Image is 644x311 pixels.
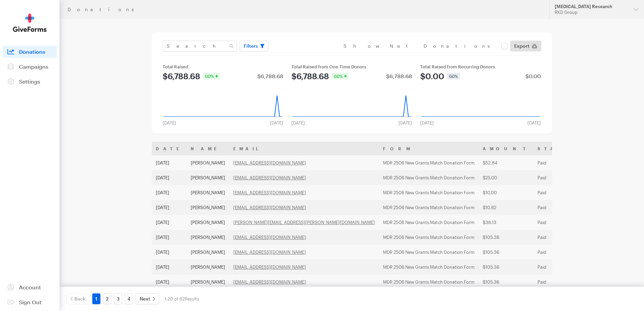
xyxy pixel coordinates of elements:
td: [DATE] [152,274,187,289]
div: [MEDICAL_DATA] Research [555,4,628,9]
td: [PERSON_NAME] [187,260,229,274]
div: [DATE] [523,120,545,126]
td: [PERSON_NAME] [187,245,229,260]
td: $10.82 [479,200,533,215]
a: 3 [114,293,122,304]
a: Settings [3,75,57,88]
td: MDR 2506 New Grants Match Donation Form [379,245,479,260]
td: $38.13 [479,215,533,230]
td: [PERSON_NAME] [187,185,229,200]
td: $105.36 [479,260,533,274]
a: [EMAIL_ADDRESS][DOMAIN_NAME] [233,190,306,195]
td: [PERSON_NAME] [187,215,229,230]
a: [EMAIL_ADDRESS][DOMAIN_NAME] [233,264,306,270]
a: [EMAIL_ADDRESS][DOMAIN_NAME] [233,249,306,255]
button: Filters [240,41,268,51]
a: Export [510,41,541,51]
a: [EMAIL_ADDRESS][DOMAIN_NAME] [233,175,306,180]
div: [DATE] [416,120,438,126]
div: [DATE] [266,120,287,126]
a: Account [3,281,57,293]
span: Settings [19,78,40,85]
a: [EMAIL_ADDRESS][DOMAIN_NAME] [233,205,306,210]
div: 0.0% [332,73,349,80]
span: Sign Out [19,299,42,305]
div: Total Raised [163,64,283,69]
div: $0.00 [525,73,541,79]
span: Campaigns [19,63,48,70]
td: [PERSON_NAME] [187,274,229,289]
td: [DATE] [152,245,187,260]
a: [EMAIL_ADDRESS][DOMAIN_NAME] [233,279,306,285]
td: MDR 2506 New Grants Match Donation Form [379,215,479,230]
div: $6,788.68 [291,72,329,80]
td: MDR 2506 New Grants Match Donation Form [379,170,479,185]
th: Status [533,142,583,155]
td: $25.00 [479,170,533,185]
span: Next [140,295,150,303]
input: Search Name & Email [163,41,237,51]
a: [EMAIL_ADDRESS][DOMAIN_NAME] [233,160,306,165]
td: $105.36 [479,245,533,260]
td: [DATE] [152,185,187,200]
div: 0.0% [447,73,460,80]
a: 2 [103,293,111,304]
div: $6,788.68 [386,73,412,79]
a: 4 [125,293,133,304]
a: Donations [3,46,57,58]
td: [DATE] [152,230,187,245]
td: MDR 2506 New Grants Match Donation Form [379,155,479,170]
a: [PERSON_NAME][EMAIL_ADDRESS][PERSON_NAME][DOMAIN_NAME] [233,220,375,225]
td: MDR 2506 New Grants Match Donation Form [379,260,479,274]
td: [PERSON_NAME] [187,200,229,215]
td: [DATE] [152,260,187,274]
div: 1-20 of 62 [165,293,199,304]
td: Paid [533,260,583,274]
img: GiveForms [13,14,47,32]
td: Paid [533,185,583,200]
a: Sign Out [3,296,57,308]
div: [DATE] [395,120,416,126]
div: $6,788.68 [163,72,200,80]
td: [DATE] [152,200,187,215]
th: Date [152,142,187,155]
td: [PERSON_NAME] [187,155,229,170]
div: RKD Group [555,9,628,15]
span: Results [185,296,199,302]
td: Paid [533,200,583,215]
td: MDR 2506 New Grants Match Donation Form [379,185,479,200]
td: $52.84 [479,155,533,170]
td: Paid [533,245,583,260]
td: $10.00 [479,185,533,200]
div: 0.0% [203,73,220,80]
td: MDR 2506 New Grants Match Donation Form [379,230,479,245]
th: Form [379,142,479,155]
div: [DATE] [159,120,180,126]
td: [PERSON_NAME] [187,170,229,185]
a: Campaigns [3,61,57,73]
th: Name [187,142,229,155]
div: Total Raised from Recurring Donors [420,64,541,69]
td: $105.36 [479,274,533,289]
span: Account [19,284,41,290]
td: MDR 2506 New Grants Match Donation Form [379,200,479,215]
span: Export [514,42,529,50]
td: [DATE] [152,215,187,230]
div: $0.00 [420,72,444,80]
td: MDR 2506 New Grants Match Donation Form [379,274,479,289]
td: Paid [533,230,583,245]
div: [DATE] [287,120,309,126]
th: Email [229,142,379,155]
td: Paid [533,170,583,185]
a: Next [136,293,159,304]
div: $6,788.68 [257,73,283,79]
span: Donations [19,48,45,55]
a: [EMAIL_ADDRESS][DOMAIN_NAME] [233,235,306,240]
td: [DATE] [152,170,187,185]
td: Paid [533,155,583,170]
div: Total Raised from One Time Donors [291,64,412,69]
td: Paid [533,215,583,230]
td: [PERSON_NAME] [187,230,229,245]
span: Filters [244,42,258,50]
td: Paid [533,274,583,289]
